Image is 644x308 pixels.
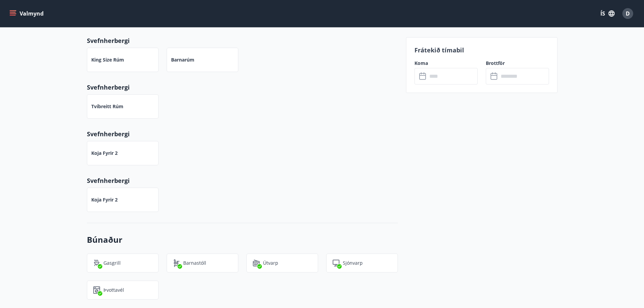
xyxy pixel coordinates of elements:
[343,260,363,266] p: Sjónvarp
[332,259,340,267] img: mAminyBEY3mRTAfayxHTq5gfGd6GwGu9CEpuJRvg.svg
[171,56,194,63] p: Barnarúm
[620,5,636,22] button: D
[87,36,398,45] p: Svefnherbergi
[252,259,260,267] img: HjsXMP79zaSHlY54vW4Et0sdqheuFiP1RYfGwuXf.svg
[87,129,398,138] p: Svefnherbergi
[93,259,101,267] img: ZXjrS3QKesehq6nQAPjaRuRTI364z8ohTALB4wBr.svg
[91,196,118,203] p: Koja fyrir 2
[87,83,398,92] p: Svefnherbergi
[103,287,124,293] p: Þvottavél
[87,176,398,185] p: Svefnherbergi
[103,260,121,266] p: Gasgrill
[597,7,618,20] button: ÍS
[183,260,206,266] p: Barnastóll
[626,10,630,17] span: D
[91,103,123,110] p: Tvíbreitt rúm
[172,259,181,267] img: ro1VYixuww4Qdd7lsw8J65QhOwJZ1j2DOUyXo3Mt.svg
[87,234,398,245] h3: Búnaður
[8,7,46,20] button: menu
[414,60,478,67] label: Koma
[91,56,124,63] p: King Size rúm
[93,286,101,294] img: Dl16BY4EX9PAW649lg1C3oBuIaAsR6QVDQBO2cTm.svg
[263,260,278,266] p: Útvarp
[486,60,549,67] label: Brottför
[91,150,118,157] p: Koja fyrir 2
[414,46,549,54] p: Frátekið tímabil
